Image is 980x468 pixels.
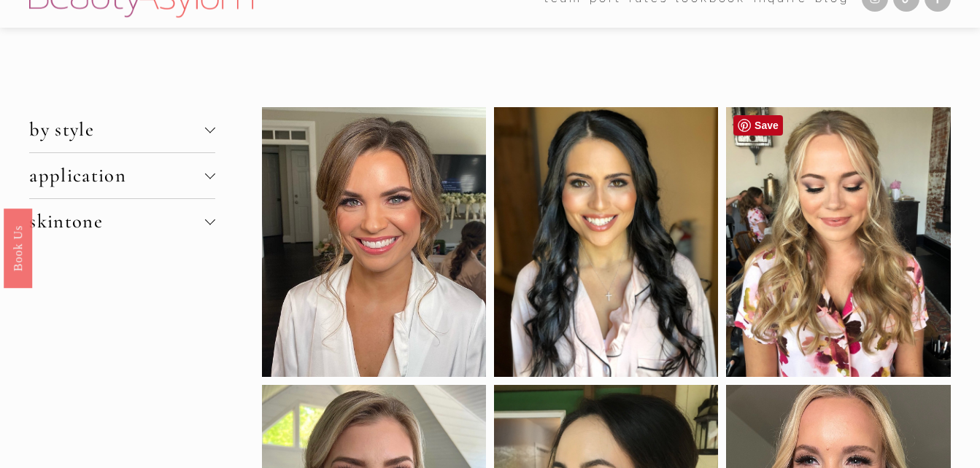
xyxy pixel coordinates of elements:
[29,199,215,244] button: skintone
[29,210,204,233] span: skintone
[29,107,215,152] button: by style
[29,118,204,141] span: by style
[29,153,215,198] button: application
[29,164,204,187] span: application
[733,115,783,136] a: Pin it!
[4,208,32,288] a: Book Us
